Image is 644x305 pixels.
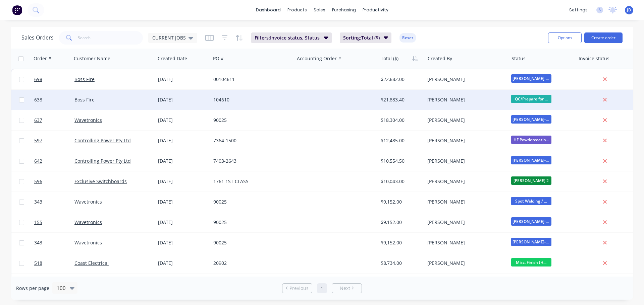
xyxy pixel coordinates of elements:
a: Controlling Power Pty Ltd [74,137,131,144]
span: Rows per page [16,285,49,292]
span: [PERSON_NAME] 2 [511,176,551,185]
div: [PERSON_NAME] [427,178,502,185]
div: products [284,5,310,15]
a: 155 [34,212,74,232]
a: Controlling Power Pty Ltd [74,158,131,164]
a: 343 [34,192,74,212]
div: $8,734.00 [381,260,420,266]
div: [DATE] [158,76,208,83]
a: Wavetronics [74,199,102,205]
div: [DATE] [158,117,208,124]
div: 7403-2643 [213,158,288,164]
span: QC/Prepare for ... [511,95,551,103]
span: 343 [34,199,42,205]
div: Status [512,55,526,62]
a: 648 [34,274,74,294]
a: Previous page [282,285,312,292]
div: $9,152.00 [381,239,420,246]
div: Accounting Order # [297,55,341,62]
span: 155 [34,219,42,226]
div: PO # [213,55,224,62]
div: [PERSON_NAME] [427,137,502,144]
span: [PERSON_NAME]-Power C5 [511,238,551,246]
a: Boss Fire [74,76,95,82]
span: Filters: Invoice status, Status [255,34,320,41]
span: Sorting: Total ($) [343,34,380,41]
div: [DATE] [158,199,208,205]
a: Wavetronics [74,219,102,225]
a: 638 [34,90,74,110]
div: [PERSON_NAME] [427,117,502,124]
div: 90025 [213,117,288,124]
div: [DATE] [158,137,208,144]
a: Exclusive Switchboards [74,178,127,184]
div: [DATE] [158,158,208,164]
div: 90025 [213,199,288,205]
img: Factory [12,5,22,15]
div: Customer Name [74,55,110,62]
a: 642 [34,151,74,171]
button: Reset [399,33,416,43]
div: $18,304.00 [381,117,420,124]
a: Coast Electrical [74,260,109,266]
span: Next [340,285,350,292]
span: 642 [34,158,42,164]
a: 596 [34,171,74,192]
span: Previous [289,285,309,292]
div: $10,554.50 [381,158,420,164]
a: 637 [34,110,74,130]
button: Options [548,32,582,43]
a: 518 [34,253,74,273]
div: 104610 [213,96,288,103]
span: Misc. Finish (H... [511,258,551,266]
div: 1761 1ST CLASS [213,178,288,185]
span: Spot Welding / ... [511,197,551,205]
div: Total ($) [381,55,398,62]
span: HF Powdercoatin... [511,136,551,144]
div: [PERSON_NAME] [427,199,502,205]
div: 7364-1500 [213,137,288,144]
a: Wavetronics [74,239,102,246]
div: $9,152.00 [381,199,420,205]
div: productivity [359,5,392,15]
div: Invoice status [579,55,609,62]
div: [PERSON_NAME] [427,96,502,103]
div: Created Date [158,55,187,62]
div: [DATE] [158,239,208,246]
div: $12,485.00 [381,137,420,144]
button: Filters:Invoice status, Status [251,32,332,43]
span: 698 [34,76,42,83]
span: [PERSON_NAME]-Power C5 [511,217,551,226]
span: 518 [34,260,42,266]
div: sales [310,5,329,15]
a: 343 [34,233,74,253]
div: $22,682.00 [381,76,420,83]
div: [DATE] [158,96,208,103]
div: 90025 [213,219,288,226]
div: purchasing [329,5,359,15]
div: [PERSON_NAME] [427,158,502,164]
div: $10,043.00 [381,178,420,185]
a: Next page [332,285,362,292]
span: [PERSON_NAME]-Power C5 [511,74,551,83]
div: settings [566,5,591,15]
a: 698 [34,69,74,89]
span: [PERSON_NAME]-Power C5 [511,156,551,164]
div: [PERSON_NAME] [427,239,502,246]
div: 90025 [213,239,288,246]
a: Page 1 is your current page [317,283,327,293]
input: Search... [78,31,143,45]
span: CURRENT JOBS [152,34,186,41]
span: 597 [34,137,42,144]
div: [DATE] [158,178,208,185]
div: [PERSON_NAME] [427,260,502,266]
span: 637 [34,117,42,124]
div: [DATE] [158,260,208,266]
span: 596 [34,178,42,185]
div: Created By [428,55,452,62]
div: Order # [34,55,51,62]
ul: Pagination [279,283,365,293]
button: Create order [584,32,623,43]
div: $9,152.00 [381,219,420,226]
div: [PERSON_NAME] [427,76,502,83]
